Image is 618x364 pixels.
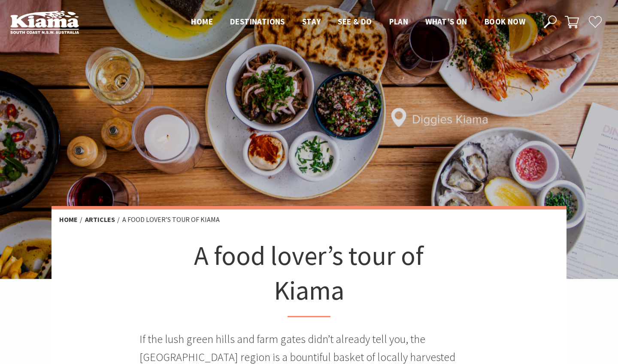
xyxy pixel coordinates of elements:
[182,238,436,317] h1: A food lover’s tour of Kiama
[485,16,525,27] span: Book now
[85,215,115,224] a: Articles
[389,16,409,27] span: Plan
[338,16,372,27] span: See & Do
[59,215,78,224] a: Home
[425,16,467,27] span: What’s On
[10,10,79,34] img: Kiama Logo
[182,15,534,29] nav: Main Menu
[122,214,220,225] li: A food lover’s tour of Kiama
[191,16,213,27] span: Home
[230,16,285,27] span: Destinations
[302,16,321,27] span: Stay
